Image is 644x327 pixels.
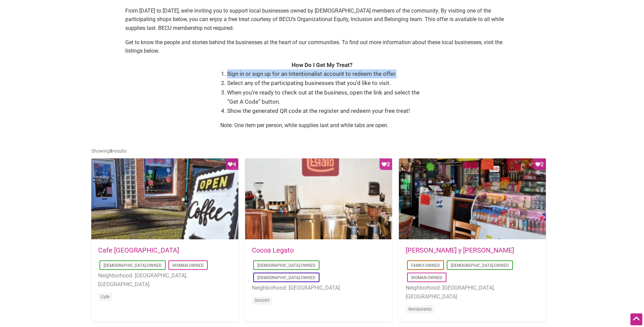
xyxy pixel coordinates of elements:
strong: How Do I Get My Treat? [292,62,352,68]
a: Dessert [255,298,270,303]
li: Neighborhood: [GEOGRAPHIC_DATA], [GEOGRAPHIC_DATA] [98,271,232,289]
li: Neighborhood: [GEOGRAPHIC_DATA], [GEOGRAPHIC_DATA] [406,283,539,301]
li: Sign in or sign up for an Intentionalist account to redeem the offer. [227,69,424,79]
a: Cafe [GEOGRAPHIC_DATA] [98,246,179,254]
span: Showing results [91,148,127,154]
a: [DEMOGRAPHIC_DATA]-Owned [451,263,509,268]
a: Woman-Owned [172,263,204,268]
p: From [DATE] to [DATE], we’re inviting you to support local businesses owned by [DEMOGRAPHIC_DATA]... [125,6,519,33]
a: [DEMOGRAPHIC_DATA]-Owned [257,263,315,268]
a: Family-Owned [411,263,440,268]
div: Scroll Back to Top [630,313,642,325]
a: [DEMOGRAPHIC_DATA]-Owned [104,263,162,268]
a: Cocoa Legato [252,246,294,254]
li: Show the generated QR code at the register and redeem your free treat! [227,106,424,116]
p: Note: One item per person, while supplies last and while tabs are open. [220,121,424,130]
p: Get to know the people and stories behind the businesses at the heart of our communities. To find... [125,38,519,55]
li: Select any of the participating businesses that you’d like to visit. [227,79,424,88]
a: [DEMOGRAPHIC_DATA]-Owned [257,275,315,280]
li: When you’re ready to check out at the business, open the link and select the “Get A Code” button. [227,88,424,106]
a: Restaurants [408,307,432,312]
a: [PERSON_NAME] y [PERSON_NAME] [406,246,514,254]
b: 8 [110,148,112,154]
a: Cafe [101,294,110,299]
a: Woman-Owned [411,275,442,280]
li: Neighborhood: [GEOGRAPHIC_DATA] [252,283,385,292]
